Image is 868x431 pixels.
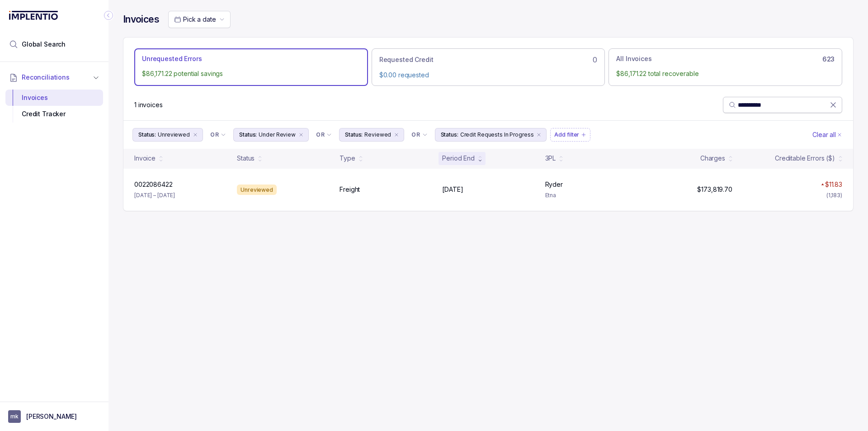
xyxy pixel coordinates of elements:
p: [DATE] [442,185,463,194]
div: remove content [192,131,199,138]
li: Filter Chip Connector undefined [411,131,427,138]
span: User initials [8,410,21,423]
button: User initials[PERSON_NAME] [8,410,100,423]
p: Under Review [259,130,296,139]
p: Requested Credit [379,55,434,64]
p: Add filter [554,130,579,139]
div: Creditable Errors ($) [775,154,835,163]
span: Pick a date [183,15,216,23]
p: Status: [345,130,363,139]
p: OR [210,131,219,138]
button: Date Range Picker [168,11,231,28]
button: Reconciliations [5,67,103,87]
p: Status: [138,130,156,139]
div: Invoices [13,90,96,106]
p: All Invoices [616,54,651,63]
button: Filter Chip Unreviewed [132,128,203,142]
p: Etna [545,191,637,200]
h6: 623 [822,56,835,63]
p: Freight [340,185,360,194]
div: Reconciliations [5,88,103,124]
p: Unreviewed [158,130,190,139]
p: [PERSON_NAME] [26,412,77,421]
button: Filter Chip Credit Requests In Progress [435,128,547,142]
button: Clear Filters [811,128,844,142]
p: Ryder [545,180,563,189]
p: Status: [441,130,458,139]
p: $86,171.22 total recoverable [616,69,835,78]
li: Filter Chip Connector undefined [210,131,226,138]
div: Charges [700,154,725,163]
p: OR [316,131,325,138]
div: Type [340,154,355,163]
p: [DATE] – [DATE] [134,191,175,200]
span: Reconciliations [22,73,70,82]
div: remove content [393,131,400,138]
p: 1 invoices [134,100,163,109]
p: 0022086422 [134,180,173,189]
button: Filter Chip Add filter [550,128,590,142]
div: Collapse Icon [103,10,114,21]
ul: Filter Group [132,128,811,142]
div: Remaining page entries [134,100,163,109]
p: Status: [239,130,257,139]
div: Invoice [134,154,156,163]
div: 3PL [545,154,556,163]
h4: Invoices [123,13,159,26]
p: Reviewed [364,130,391,139]
button: Filter Chip Connector undefined [207,128,230,141]
div: remove content [535,131,542,138]
search: Date Range Picker [174,15,216,24]
button: Filter Chip Under Review [233,128,309,142]
button: Filter Chip Reviewed [339,128,404,142]
div: 0 [379,54,598,65]
p: OR [411,131,420,138]
div: (1,183) [826,191,842,200]
div: Period End [442,154,475,163]
div: Credit Tracker [13,106,96,122]
div: remove content [297,131,305,138]
div: Unreviewed [237,185,277,195]
p: $11.83 [825,180,842,189]
p: $0.00 requested [379,71,598,80]
p: Credit Requests In Progress [460,130,534,139]
li: Filter Chip Connector undefined [316,131,332,138]
p: $173,819.70 [697,185,732,194]
div: Status [237,154,255,163]
img: red pointer upwards [821,183,824,185]
p: $86,171.22 potential savings [142,69,360,78]
p: Clear all [812,130,836,139]
p: Unrequested Errors [142,54,202,63]
button: Filter Chip Connector undefined [408,128,431,141]
ul: Action Tab Group [134,48,842,85]
button: Filter Chip Connector undefined [312,128,335,141]
span: Global Search [22,40,66,49]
